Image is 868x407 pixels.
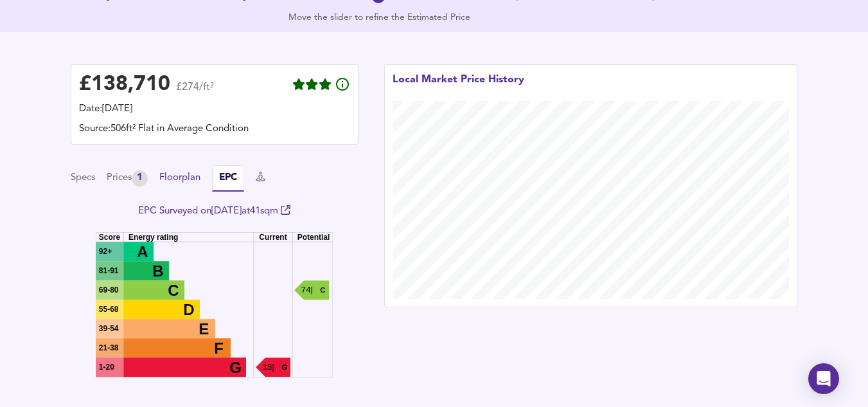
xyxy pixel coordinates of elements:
[99,285,119,294] tspan: 69-80
[99,343,119,352] tspan: 21-38
[320,287,325,294] text: C
[128,233,178,242] text: Energy rating
[137,243,148,260] tspan: A
[159,171,200,185] button: Floorplan
[176,82,214,101] span: £274/ft²
[263,363,274,372] text: 15 |
[229,359,242,376] tspan: G
[199,320,209,338] tspan: E
[107,170,148,186] button: Prices1
[107,11,652,24] div: Move the slider to refine the Estimated Price
[79,102,350,116] div: Date: [DATE]
[138,206,290,216] a: EPC Surveyed on[DATE]at41sqm
[99,247,112,256] tspan: 92+
[79,122,350,136] div: Source: 506ft² Flat in Average Condition
[301,285,313,295] text: 74 |
[281,364,287,372] text: G
[99,266,119,275] tspan: 81-91
[71,171,95,185] button: Specs
[99,233,121,242] text: Score
[152,262,163,280] tspan: B
[99,324,119,333] tspan: 39-54
[259,233,287,242] text: Current
[393,73,524,101] div: Local Market Price History
[79,75,170,95] div: £ 138,710
[99,363,114,372] tspan: 1-20
[214,339,224,357] tspan: F
[183,301,194,318] tspan: D
[168,282,179,299] tspan: C
[107,170,148,186] div: Prices
[212,165,244,192] button: EPC
[808,363,839,394] div: Open Intercom Messenger
[132,170,148,186] div: 1
[99,305,119,314] tspan: 55-68
[297,233,330,242] text: Potential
